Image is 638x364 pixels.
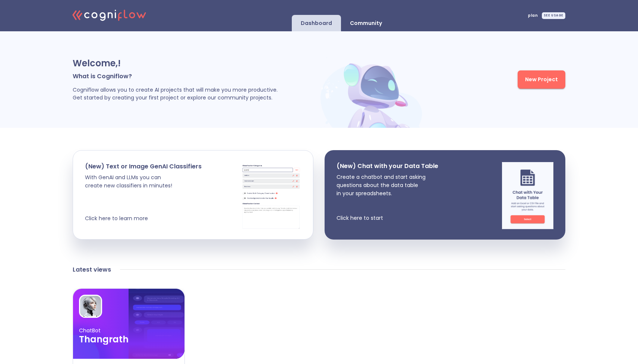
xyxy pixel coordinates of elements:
img: header robot [318,57,426,128]
img: chat img [502,162,553,229]
h3: Thangrath [79,334,179,345]
p: Dashboard [301,20,332,27]
button: New Project [518,70,565,89]
p: Welcome, ! [73,57,318,69]
p: Community [350,20,382,27]
div: SEE USAGE [542,12,565,19]
span: New Project [525,75,558,84]
p: ChatBot [79,327,179,334]
p: (New) Chat with your Data Table [337,162,438,170]
h4: Latest views [73,266,111,273]
p: Create a chatbot and start asking questions about the data table in your spreadsheets. Click here... [337,173,438,222]
img: cards stack img [241,162,301,230]
p: Cogniflow allows you to create AI projects that will make you more productive. Get started by cre... [73,86,318,102]
img: card avatar [80,296,101,317]
p: (New) Text or Image GenAI Classifiers [85,162,202,170]
p: What is Cogniflow? [73,72,318,80]
span: plan [528,14,538,18]
p: With GenAI and LLMs you can create new classifiers in minutes! Click here to learn more [85,173,202,222]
